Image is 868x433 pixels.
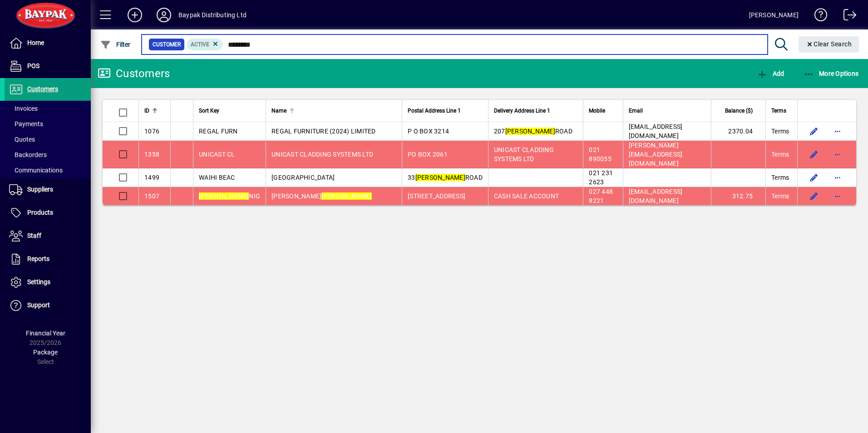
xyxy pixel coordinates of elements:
[5,225,91,247] a: Staff
[9,120,43,128] span: Payments
[408,106,461,116] span: Postal Address Line 1
[725,106,753,116] span: Balance ($)
[144,174,159,181] span: 1499
[144,192,159,200] span: 1507
[757,70,784,77] span: Add
[187,39,223,50] mat-chip: Activation Status: Active
[494,192,559,200] span: CASH SALE ACCOUNT
[589,106,617,116] div: Mobile
[711,122,765,141] td: 2370.04
[771,106,786,116] span: Terms
[589,106,605,116] span: Mobile
[271,174,335,181] span: [GEOGRAPHIC_DATA]
[808,2,828,31] a: Knowledge Base
[33,349,58,356] span: Package
[830,124,845,138] button: More options
[415,174,465,181] em: [PERSON_NAME]
[9,105,38,112] span: Invoices
[807,124,821,138] button: Edit
[408,128,449,135] span: P O BOX 3214
[5,55,91,78] a: POS
[837,2,857,31] a: Logout
[321,192,371,200] em: [PERSON_NAME]
[199,106,219,116] span: Sort Key
[178,8,247,22] div: Baypak Distributing Ltd
[830,189,845,203] button: More options
[589,169,613,186] span: 021 231 2623
[199,192,249,200] em: [PERSON_NAME]
[771,127,789,136] span: Terms
[408,174,483,181] span: 33 ROAD
[191,41,209,48] span: Active
[629,123,683,139] span: [EMAIL_ADDRESS][DOMAIN_NAME]
[144,106,165,116] div: ID
[505,128,555,135] em: [PERSON_NAME]
[806,40,852,48] span: Clear Search
[771,192,789,201] span: Terms
[755,65,786,82] button: Add
[27,209,53,216] span: Products
[144,128,159,135] span: 1076
[5,32,91,54] a: Home
[271,151,373,158] span: UNICAST CLADDING SYSTEMS LTD
[408,151,448,158] span: PO BOX 2061
[807,170,821,185] button: Edit
[153,40,181,49] span: Customer
[717,106,761,116] div: Balance ($)
[771,173,789,182] span: Terms
[199,174,235,181] span: WAIHI BEAC
[120,7,149,23] button: Add
[26,330,65,337] span: Financial Year
[5,132,91,147] a: Quotes
[5,248,91,271] a: Reports
[271,106,286,116] span: Name
[98,66,170,81] div: Customers
[830,147,845,162] button: More options
[199,192,260,200] span: NIG
[144,106,149,116] span: ID
[5,147,91,162] a: Backorders
[494,106,550,116] span: Delivery Address Line 1
[749,8,799,22] div: [PERSON_NAME]
[27,85,58,93] span: Customers
[199,128,238,135] span: REGAL FURN
[271,128,376,135] span: REGAL FURNITURE (2024) LIMITED
[494,146,554,162] span: UNICAST CLADDING SYSTEMS LTD
[830,170,845,185] button: More options
[27,186,53,193] span: Suppliers
[799,36,859,53] button: Clear
[771,150,789,159] span: Terms
[5,116,91,132] a: Payments
[27,39,44,46] span: Home
[271,192,372,200] span: [PERSON_NAME]
[589,146,612,162] span: 021 890055
[629,106,705,116] div: Email
[629,142,683,167] span: [PERSON_NAME][EMAIL_ADDRESS][DOMAIN_NAME]
[5,294,91,317] a: Support
[98,36,133,53] button: Filter
[199,151,235,158] span: UNICAST CL
[27,255,49,262] span: Reports
[711,187,765,205] td: 312.75
[9,136,35,143] span: Quotes
[9,151,47,158] span: Backorders
[629,106,643,116] span: Email
[494,128,572,135] span: 207 ROAD
[271,106,396,116] div: Name
[5,271,91,294] a: Settings
[5,101,91,116] a: Invoices
[5,162,91,178] a: Communications
[807,189,821,203] button: Edit
[9,167,63,174] span: Communications
[589,188,613,204] span: 027 448 8221
[149,7,178,23] button: Profile
[804,70,859,77] span: More Options
[144,151,159,158] span: 1358
[801,65,861,82] button: More Options
[27,62,39,69] span: POS
[408,192,465,200] span: [STREET_ADDRESS]
[27,232,41,239] span: Staff
[27,278,50,285] span: Settings
[100,41,131,48] span: Filter
[807,147,821,162] button: Edit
